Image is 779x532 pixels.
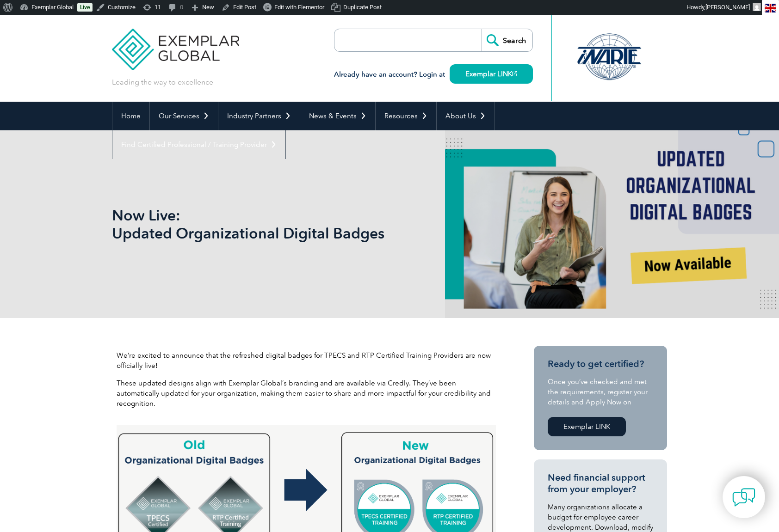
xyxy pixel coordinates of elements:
h3: Ready to get certified? [548,358,653,370]
a: Find Certified Professional / Training Provider [112,130,285,159]
a: Exemplar LINK [548,417,626,436]
a: Live [77,3,93,12]
h1: Now Live: Updated Organizational Digital Badges [112,206,467,242]
p: Leading the way to excellence [112,77,213,87]
span: [PERSON_NAME] [705,4,750,11]
h3: Already have an account? Login at [334,69,533,80]
p: Once you’ve checked and met the requirements, register your details and Apply Now on [548,377,653,407]
img: Exemplar Global [112,15,239,70]
img: open_square.png [512,71,517,76]
p: These updated designs align with Exemplar Global’s branding and are available via Credly. They’ve... [117,378,496,409]
a: Exemplar LINK [450,64,533,84]
p: We’re excited to announce that the refreshed digital badges for TPECS and RTP Certified Training ... [117,350,496,371]
img: en [765,4,776,12]
input: Search [482,29,532,51]
a: About Us [437,102,495,130]
h3: Need financial support from your employer? [548,472,653,495]
img: contact-chat.png [732,486,755,509]
span: Edit with Elementor [274,4,324,11]
a: Industry Partners [218,102,300,130]
a: News & Events [300,102,375,130]
a: Home [112,102,149,130]
a: Resources [376,102,436,130]
a: Our Services [150,102,218,130]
